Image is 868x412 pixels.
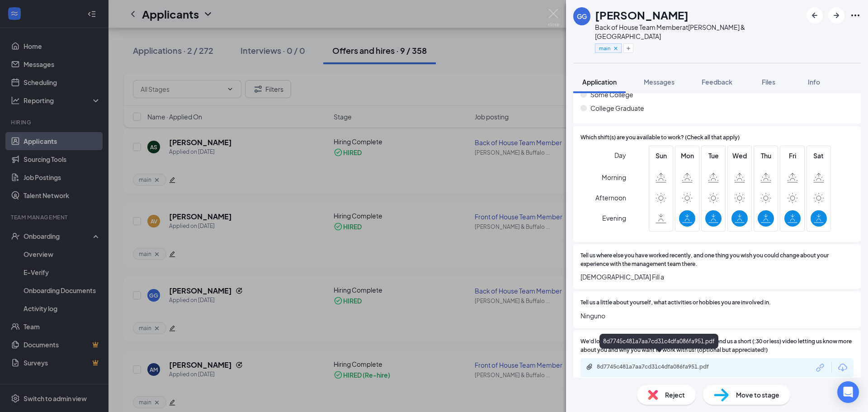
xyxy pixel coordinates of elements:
[590,103,644,113] span: College Graduate
[665,390,685,400] span: Reject
[623,43,633,53] button: Plus
[807,7,823,24] button: ArrowLeftNew
[595,23,802,41] div: Back of House Team Member at [PERSON_NAME] & [GEOGRAPHIC_DATA]
[614,150,626,160] span: Day
[736,390,779,400] span: Move to stage
[837,362,848,373] svg: Download
[653,151,669,161] span: Sun
[580,251,854,269] span: Tell us where else you have worked recently, and one thing you wish you could change about your e...
[586,363,732,372] a: Paperclip8d7745c481a7aa7cd31c4dfa086fa951.pdf
[850,10,861,21] svg: Ellipses
[644,78,675,86] span: Messages
[580,337,854,355] span: We'd love to "meet" you. Using your device, please send us a short (:30 or less) video letting us...
[595,7,689,23] h1: [PERSON_NAME]
[580,133,740,142] span: Which shift(s) are you available to work? (Check all that apply)
[808,78,820,86] span: Info
[580,272,854,282] span: [DEMOGRAPHIC_DATA] Fill a
[784,151,801,161] span: Fri
[599,44,610,52] span: main
[602,169,626,185] span: Morning
[577,12,587,21] div: GG
[705,151,722,161] span: Tue
[597,363,723,370] div: 8d7745c481a7aa7cd31c4dfa086fa951.pdf
[586,363,593,370] svg: Paperclip
[809,10,820,21] svg: ArrowLeftNew
[613,45,619,52] svg: Cross
[811,151,827,161] span: Sat
[762,78,775,86] span: Files
[679,151,695,161] span: Mon
[828,7,844,24] button: ArrowRight
[599,334,718,349] div: 8d7745c481a7aa7cd31c4dfa086fa951.pdf
[758,151,774,161] span: Thu
[831,10,842,21] svg: ArrowRight
[602,210,626,226] span: Evening
[815,362,826,374] svg: Link
[837,381,859,403] div: Open Intercom Messenger
[582,78,617,86] span: Application
[595,189,626,206] span: Afternoon
[626,46,631,51] svg: Plus
[590,90,633,99] span: Some College
[580,298,771,307] span: Tell us a little about yourself, what activities or hobbies you are involved in.
[702,78,732,86] span: Feedback
[731,151,748,161] span: Wed
[580,311,854,321] span: Ninguno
